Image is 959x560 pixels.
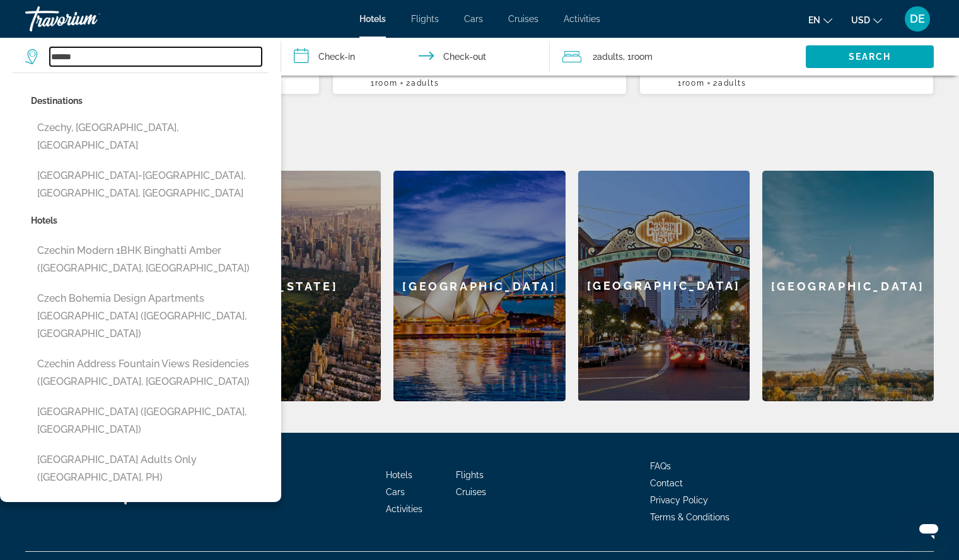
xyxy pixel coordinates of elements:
[597,52,623,62] span: Adults
[631,52,653,62] span: Room
[209,171,381,401] a: [US_STATE]
[650,495,708,505] a: Privacy Policy
[806,45,934,68] button: Search
[901,6,934,32] button: User Menu
[411,14,439,24] a: Flights
[359,14,386,24] a: Hotels
[31,92,269,110] p: Destinations
[371,79,397,88] span: 1
[762,171,934,401] a: [GEOGRAPHIC_DATA]
[31,448,269,489] button: [GEOGRAPHIC_DATA] Adults Only ([GEOGRAPHIC_DATA], PH)
[31,287,269,346] button: Czech Bohemia Design Apartments [GEOGRAPHIC_DATA] ([GEOGRAPHIC_DATA], [GEOGRAPHIC_DATA])
[406,79,439,88] span: 2
[550,38,806,76] button: Travelers: 2 adults, 0 children
[375,79,398,88] span: Room
[281,38,550,76] button: Check in and out dates
[31,116,269,157] button: Czechy, [GEOGRAPHIC_DATA], [GEOGRAPHIC_DATA]
[31,400,269,442] button: [GEOGRAPHIC_DATA] ([GEOGRAPHIC_DATA], [GEOGRAPHIC_DATA])
[851,15,870,25] span: USD
[851,11,882,29] button: Change currency
[849,52,892,62] span: Search
[909,510,949,550] iframe: Button to launch messaging window
[578,171,750,401] a: [GEOGRAPHIC_DATA]
[713,79,746,88] span: 2
[386,487,405,497] a: Cars
[456,487,486,497] a: Cruises
[808,11,832,29] button: Change language
[564,14,600,24] a: Activities
[386,470,412,480] a: Hotels
[650,512,729,522] a: Terms & Conditions
[31,239,269,280] button: Czechin Modern 1BHK Binghatti Amber ([GEOGRAPHIC_DATA], [GEOGRAPHIC_DATA])
[678,79,704,88] span: 1
[25,3,151,35] a: Travorium
[650,461,671,471] a: FAQs
[718,79,746,88] span: Adults
[393,171,565,401] a: [GEOGRAPHIC_DATA]
[682,79,705,88] span: Room
[31,212,269,229] p: Hotels
[910,13,925,25] span: DE
[808,15,820,25] span: en
[650,478,683,488] a: Contact
[31,164,269,205] button: [GEOGRAPHIC_DATA]-[GEOGRAPHIC_DATA], [GEOGRAPHIC_DATA], [GEOGRAPHIC_DATA]
[578,171,750,401] div: [GEOGRAPHIC_DATA]
[623,48,653,66] span: , 1
[464,14,483,24] a: Cars
[593,48,623,66] span: 2
[386,504,422,514] a: Activities
[25,133,934,158] h2: Featured Destinations
[411,79,439,88] span: Adults
[456,470,484,480] a: Flights
[508,14,538,24] a: Cruises
[31,352,269,394] button: Czechin Address Fountain Views Residencies ([GEOGRAPHIC_DATA], [GEOGRAPHIC_DATA])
